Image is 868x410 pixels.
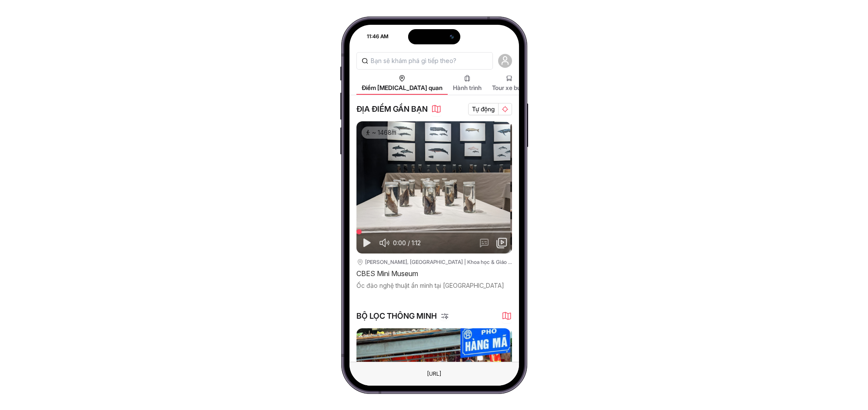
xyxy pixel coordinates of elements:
[472,104,495,114] span: Tự động
[420,368,448,380] div: Đây là một phần tử giả. Để thay đổi URL, chỉ cần sử dụng trường văn bản Trình duyệt ở phía trên.
[350,33,394,40] div: 11:46 AM
[362,83,442,92] span: Điểm [MEDICAL_DATA] quan
[393,239,421,247] span: 0:00 / 1:12
[365,259,512,266] div: [PERSON_NAME], [GEOGRAPHIC_DATA] | Khoa học & Giáo dục
[356,267,512,280] div: CBES Mini Museum
[356,310,449,322] div: BỘ LỌC THÔNG MINH
[356,281,512,290] div: Ốc đảo nghệ thuật ẩn mình tại [GEOGRAPHIC_DATA]
[453,83,482,92] span: Hành trình
[356,103,428,115] div: ĐỊA ĐIỂM GẦN BẠN
[356,52,493,70] input: Bạn sẽ khám phá gì tiếp theo?
[372,127,396,138] span: ~ 1468m
[492,83,526,92] span: Tour xe buýt
[468,103,499,115] button: Tự động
